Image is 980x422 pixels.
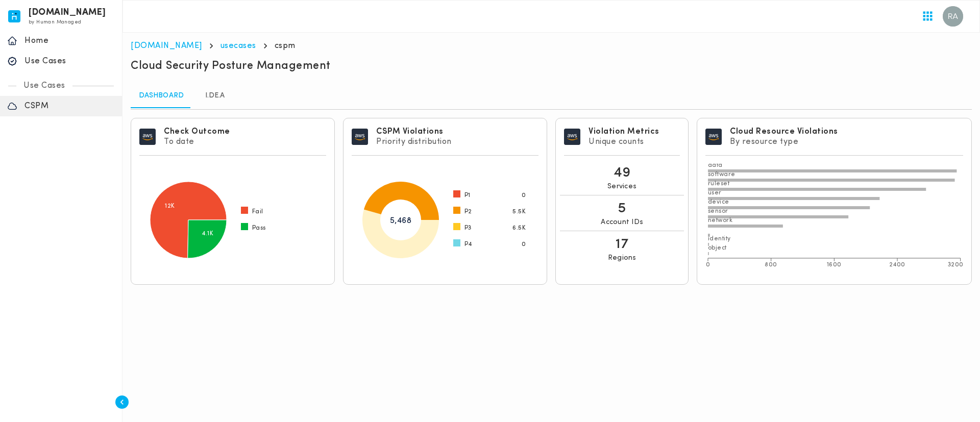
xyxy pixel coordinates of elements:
[522,191,526,200] span: 0
[131,59,331,73] h5: Cloud Security Posture Management
[705,129,722,145] img: image
[252,224,266,232] span: Pass
[24,56,115,66] p: Use Cases
[16,81,72,91] p: Use Cases
[601,218,643,227] p: Account IDs
[708,199,729,205] text: device
[164,137,230,147] p: To date
[730,127,838,137] h6: Cloud Resource Violations
[390,217,412,225] tspan: 5,468
[708,162,723,168] text: data
[708,236,731,242] text: identity
[24,101,115,111] p: CSPM
[464,208,472,216] span: P2
[29,9,106,16] h6: [DOMAIN_NAME]
[464,224,472,232] span: P3
[708,181,730,187] text: ruleset
[730,137,838,147] p: By resource type
[8,10,20,22] img: invicta.io
[708,217,733,224] text: network
[939,2,967,31] button: User
[889,262,905,268] tspan: 2400
[376,137,452,147] p: Priority distribution
[589,137,659,147] p: Unique counts
[708,245,727,251] text: object
[765,262,778,268] tspan: 800
[202,231,213,237] text: 4.1K
[708,190,722,196] text: user
[607,182,636,191] p: Services
[131,41,972,51] nav: breadcrumb
[220,42,256,50] a: usecases
[29,19,81,25] span: by Human Managed
[512,208,526,216] span: 5.5K
[464,191,471,200] span: P1
[164,127,230,137] h6: Check Outcome
[275,41,296,51] p: cspm
[192,84,238,108] a: I.DE.A
[352,129,368,145] img: image
[608,254,636,263] p: Regions
[618,200,626,218] p: 5
[139,129,156,145] img: image
[616,235,628,254] p: 17
[512,224,526,232] span: 6.5K
[24,36,115,46] p: Home
[376,127,452,137] h6: CSPM Violations
[708,208,728,214] text: sensor
[614,164,631,182] p: 49
[943,6,963,27] img: Raymond Angeles
[131,84,192,108] a: Dashboard
[589,127,659,137] h6: Violation Metrics
[564,129,580,145] img: image
[708,171,736,178] text: software
[948,262,964,268] tspan: 3200
[252,208,263,216] span: Fail
[522,240,526,249] span: 0
[131,42,202,50] a: [DOMAIN_NAME]
[827,262,842,268] tspan: 1600
[706,262,710,268] tspan: 0
[464,240,472,249] span: P4
[165,203,175,209] text: 12K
